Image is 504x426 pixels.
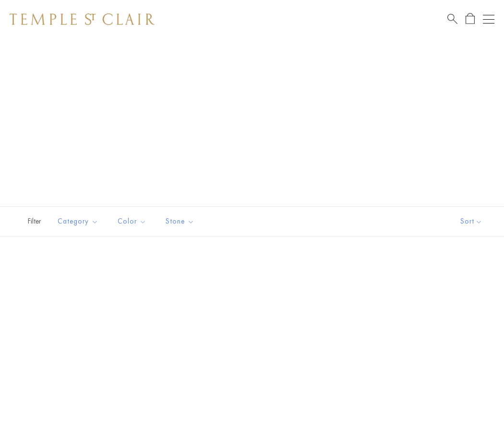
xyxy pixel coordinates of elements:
[53,215,106,227] span: Category
[110,211,154,232] button: Color
[447,13,457,25] a: Search
[113,215,154,227] span: Color
[161,215,202,227] span: Stone
[483,13,494,25] button: Open navigation
[466,13,475,25] a: Open Shopping Bag
[439,207,504,236] button: Show sort by
[50,211,106,232] button: Category
[10,13,155,25] img: Temple St. Clair
[158,211,202,232] button: Stone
